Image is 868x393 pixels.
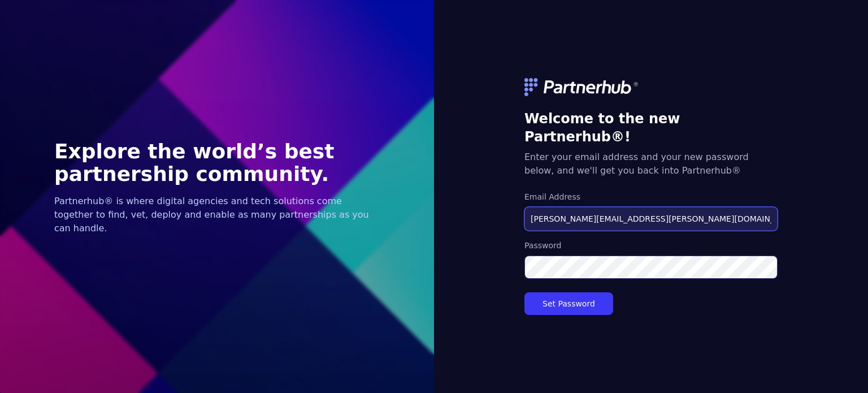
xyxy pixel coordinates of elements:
[524,240,778,251] label: Password
[524,78,640,96] img: logo
[54,195,380,235] p: Partnerhub® is where digital agencies and tech solutions come together to find, vet, deploy and e...
[524,110,778,146] h3: Welcome to the new Partnerhub®!
[54,140,380,185] h1: Explore the world’s best partnership community.
[524,292,613,315] button: Set Password
[524,150,778,178] h5: Enter your email address and your new password below, and we'll get you back into Partnerhub®
[524,191,778,202] label: Email Address
[524,207,778,231] input: Enter your email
